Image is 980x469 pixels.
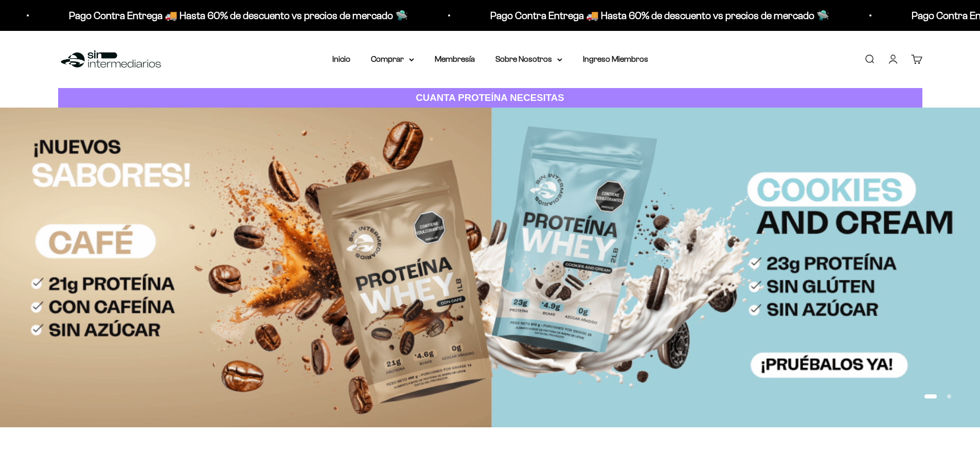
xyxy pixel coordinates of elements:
strong: CUANTA PROTEÍNA NECESITAS [416,92,564,103]
a: CUANTA PROTEÍNA NECESITAS [58,88,922,108]
p: Pago Contra Entrega 🚚 Hasta 60% de descuento vs precios de mercado 🛸 [65,7,404,24]
summary: Sobre Nosotros [495,53,562,66]
a: Inicio [332,55,350,63]
p: Pago Contra Entrega 🚚 Hasta 60% de descuento vs precios de mercado 🛸 [486,7,825,24]
summary: Comprar [371,53,414,66]
a: Membresía [435,55,475,63]
a: Ingreso Miembros [583,55,648,63]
